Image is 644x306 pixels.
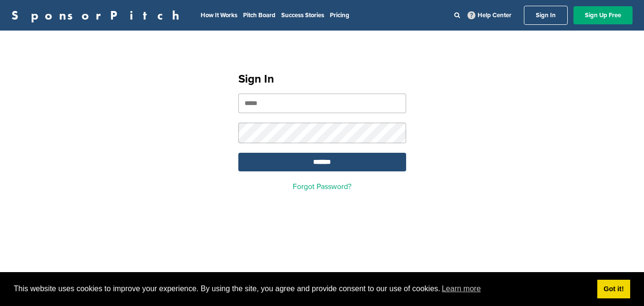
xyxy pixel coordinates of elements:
a: Pricing [330,11,349,19]
a: Forgot Password? [293,182,351,191]
a: SponsorPitch [11,9,185,21]
a: Success Stories [281,11,324,19]
a: Help Center [466,10,513,21]
span: This website uses cookies to improve your experience. By using the site, you agree and provide co... [14,282,590,296]
a: learn more about cookies [440,282,482,296]
a: How It Works [201,11,237,19]
a: Sign Up Free [573,6,633,24]
h1: Sign In [238,71,406,88]
a: dismiss cookie message [597,280,630,299]
a: Sign In [524,6,568,25]
a: Pitch Board [243,11,276,19]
